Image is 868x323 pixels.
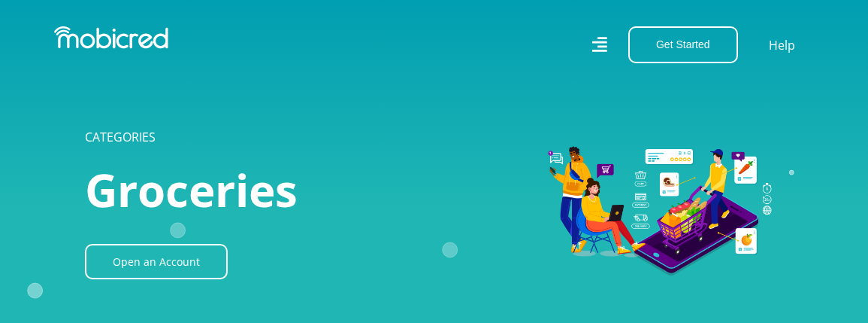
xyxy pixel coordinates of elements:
a: Open an Account [85,244,228,279]
span: Groceries [85,159,298,221]
a: CATEGORIES [85,129,156,145]
a: Help [768,35,796,55]
img: Mobicred [54,26,168,49]
button: Get Started [628,26,738,63]
img: Groceries [386,76,784,300]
